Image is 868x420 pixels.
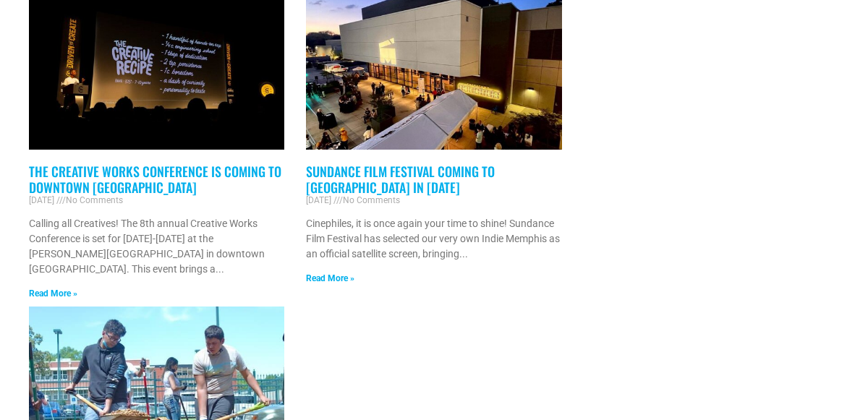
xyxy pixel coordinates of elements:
a: Read more about Sundance Film Festival Coming to Memphis in 2022 [306,273,354,283]
a: Sundance Film Festival Coming to [GEOGRAPHIC_DATA] in [DATE] [306,162,495,197]
p: Cinephiles, it is once again your time to shine! Sundance Film Festival has selected our very own... [306,216,561,262]
a: Read more about The Creative Works Conference Is Coming to Downtown Memphis [29,288,77,299]
p: Calling all Creatives! The 8th annual Creative Works Conference is set for [DATE]-[DATE] at the [... [29,216,284,277]
span: [DATE] [29,195,54,205]
span: No Comments [333,195,400,205]
span: [DATE] [306,195,331,205]
span: No Comments [56,195,123,205]
a: The Creative Works Conference Is Coming to Downtown [GEOGRAPHIC_DATA] [29,162,281,197]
